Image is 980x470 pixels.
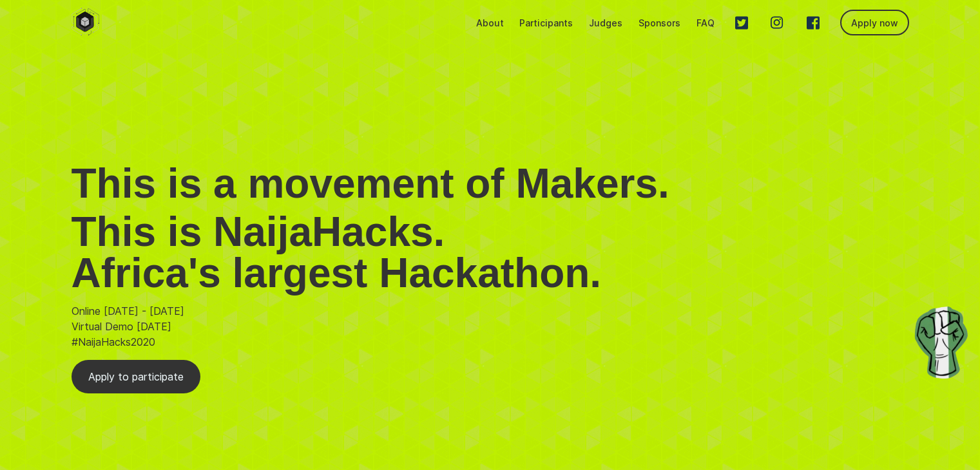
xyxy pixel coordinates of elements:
button: About [476,17,504,28]
button: FAQ [697,17,715,28]
button: Judges [589,17,622,28]
img: f&#8291;acebook [807,16,820,30]
span: Online [DATE] - [DATE] Virtual Demo [DATE] #NaijaHacks2020 [72,305,187,348]
button: Apply now [840,10,909,35]
h1: This is a movement of [72,64,909,214]
img: i&#8291;nstagram [771,16,783,29]
span: Makers. [515,160,669,207]
button: Participants [519,17,573,28]
h1: This is NaijaHacks. [72,208,909,256]
h1: Africa's largest Hackathon. [72,249,909,297]
img: End Police Brutality in Nigeria [909,302,974,384]
p: Apply now [851,17,898,28]
button: Apply to participate [72,360,200,393]
button: Sponsors [639,17,680,28]
img: t&#8291;witter [735,16,748,30]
